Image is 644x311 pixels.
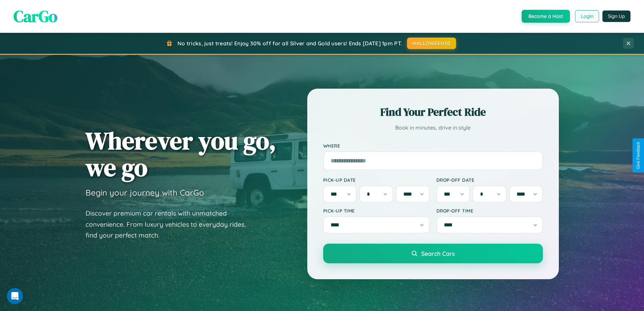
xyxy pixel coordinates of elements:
[323,208,430,214] label: Pick-up Time
[86,187,204,198] h3: Begin your journey with CarGo
[323,105,543,119] h2: Find Your Perfect Ride
[407,38,456,49] button: HALLOWEEN30
[323,123,543,133] p: Book in minutes, drive in style
[323,143,543,149] label: Where
[436,208,543,214] label: Drop-off Time
[323,244,543,263] button: Search Cars
[602,10,630,22] button: Sign Up
[575,10,599,22] button: Login
[522,10,570,23] button: Become a Host
[177,40,402,47] span: No tricks, just treats! Enjoy 30% off for all Silver and Gold users! Ends [DATE] 1pm PT.
[7,288,23,304] iframe: Intercom live chat
[436,177,543,183] label: Drop-off Date
[323,177,430,183] label: Pick-up Date
[86,127,276,181] h1: Wherever you go, we go
[636,142,641,169] div: Give Feedback
[86,208,255,241] p: Discover premium car rentals with unmatched convenience. From luxury vehicles to everyday rides, ...
[421,250,455,257] span: Search Cars
[14,5,57,27] span: CarGo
